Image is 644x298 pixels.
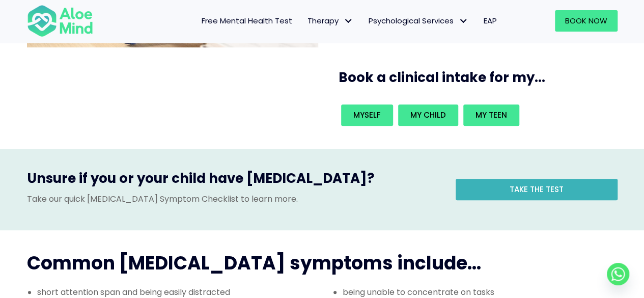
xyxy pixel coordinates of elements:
a: Psychological ServicesPsychological Services: submenu [361,10,476,32]
a: Free Mental Health Test [194,10,300,32]
h3: Book a clinical intake for my... [339,68,622,87]
nav: Menu [106,10,505,32]
span: Psychological Services [369,15,468,26]
a: EAP [476,10,505,32]
li: being unable to concentrate on tasks [343,286,628,298]
div: Book an intake for my... [339,102,611,128]
span: Book Now [565,15,607,26]
span: Common [MEDICAL_DATA] symptoms include... [27,250,481,276]
a: My teen [463,104,519,126]
a: My child [398,104,458,126]
span: Therapy [307,15,353,26]
span: My child [410,110,446,120]
span: Free Mental Health Test [202,15,292,26]
span: Take the test [510,184,564,195]
span: Psychological Services: submenu [456,14,471,29]
a: Whatsapp [607,263,629,285]
a: Book Now [555,10,618,32]
h3: Unsure if you or your child have [MEDICAL_DATA]? [27,169,440,193]
a: Myself [341,104,393,126]
span: EAP [484,15,497,26]
p: Take our quick [MEDICAL_DATA] Symptom Checklist to learn more. [27,193,440,205]
li: short attention span and being easily distracted [37,286,322,298]
span: Myself [353,110,381,120]
img: Aloe mind Logo [27,4,93,38]
a: Take the test [456,179,618,200]
span: Therapy: submenu [341,14,356,29]
a: TherapyTherapy: submenu [300,10,361,32]
span: My teen [475,110,507,120]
